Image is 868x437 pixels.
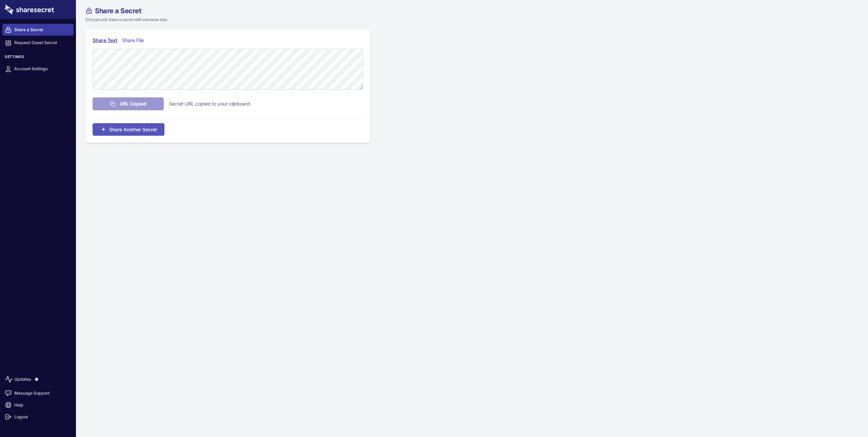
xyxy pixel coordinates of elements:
iframe: Drift Widget Chat Controller [834,403,860,429]
span: Share a Secret [95,7,141,14]
span: Share Another Secret [109,126,157,133]
div: Share File [122,37,147,44]
button: URL Copied [93,97,164,110]
span: URL Copied [120,100,146,108]
p: Encrypt and share a secret with someone else. [85,17,408,23]
a: Account Settings [2,63,74,75]
a: Help [2,399,74,411]
a: Share a Secret [2,24,74,36]
button: Share Another Secret [93,123,164,136]
a: Request Guest Secret [2,37,74,49]
div: Share Text [93,37,117,44]
h3: Settings [2,55,74,62]
p: Secret URL copied to your clipboard. [169,100,251,108]
a: Updates [2,372,74,387]
a: Message Support [2,387,74,399]
a: Logout [2,411,74,423]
